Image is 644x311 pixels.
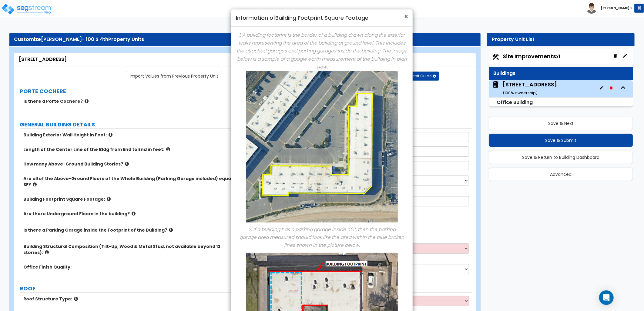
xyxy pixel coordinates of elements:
span: × [404,12,408,21]
button: Close [404,13,408,20]
i: 1. A building footprint is the border of a building drawn along the exterior walls representing t... [237,32,408,70]
div: Open Intercom Messenger [599,290,614,305]
i: 2. If a building has a parking garage inside of it, then the parking garage area measured should ... [240,226,404,248]
h4: Information of Building Footprint Square Footage: [236,14,408,22]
